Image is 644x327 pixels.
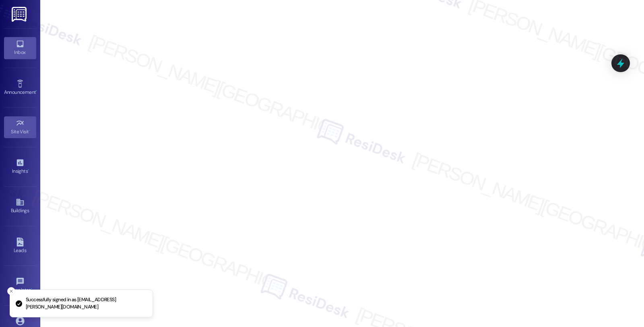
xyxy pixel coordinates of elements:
img: ResiDesk Logo [12,7,28,22]
span: • [29,128,30,133]
button: Close toast [7,287,15,295]
a: Inbox [4,37,36,59]
p: Successfully signed in as [EMAIL_ADDRESS][PERSON_NAME][DOMAIN_NAME] [26,296,146,310]
a: Insights • [4,156,36,178]
span: • [28,167,29,173]
span: • [36,88,37,94]
a: Buildings [4,195,36,217]
a: Leads [4,235,36,257]
a: Templates • [4,275,36,296]
a: Site Visit • [4,116,36,138]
